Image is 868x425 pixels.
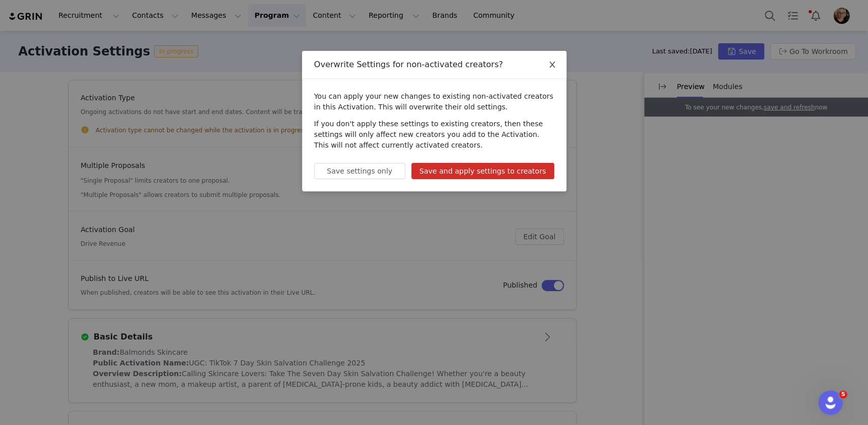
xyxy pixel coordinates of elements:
p: If you don't apply these settings to existing creators, then these settings will only affect new ... [314,119,554,151]
button: Save and apply settings to creators [411,163,554,179]
div: Overwrite Settings for non-activated creators? [314,59,554,70]
span: 5 [839,390,847,399]
button: Close [538,51,566,79]
i: icon: close [548,61,556,69]
iframe: Intercom live chat [818,390,843,415]
button: Save settings only [314,163,405,179]
p: You can apply your new changes to existing non-activated creators in this Activation. This will o... [314,91,554,112]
